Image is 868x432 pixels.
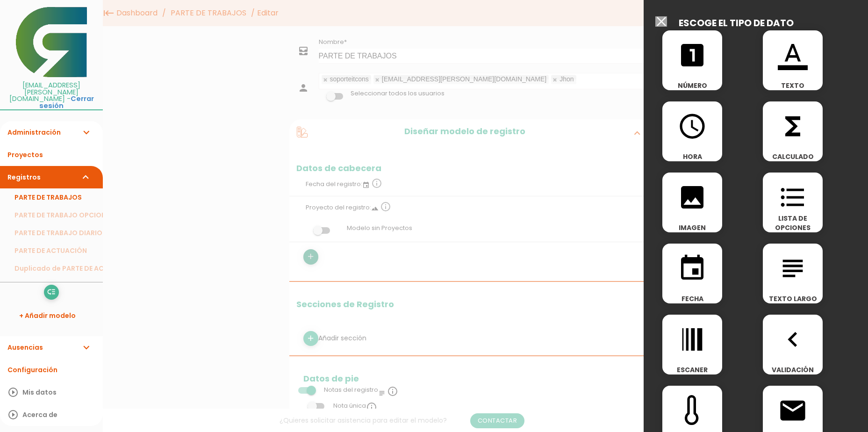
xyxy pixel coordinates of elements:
span: FECHA [662,294,722,303]
h2: ESCOGE EL TIPO DE DATO [679,18,794,28]
i: event [677,253,707,283]
span: LISTA DE OPCIONES [763,214,823,232]
span: TEXTO [763,81,823,90]
span: NÚMERO [662,81,722,90]
i: subject [778,253,808,283]
i: functions [778,111,808,141]
span: ESCANER [662,365,722,374]
i: looks_one [677,40,707,70]
i: image [677,182,707,212]
i: access_time [677,111,707,141]
span: VALIDACIÓN [763,365,823,374]
i: navigate_before [778,324,808,354]
span: HORA [662,152,722,161]
i: email [778,396,808,425]
i: line_weight [677,324,707,354]
span: IMAGEN [662,223,722,232]
span: TEXTO LARGO [763,294,823,303]
i: format_list_bulleted [778,182,808,212]
span: CALCULADO [763,152,823,161]
i: format_color_text [778,40,808,70]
